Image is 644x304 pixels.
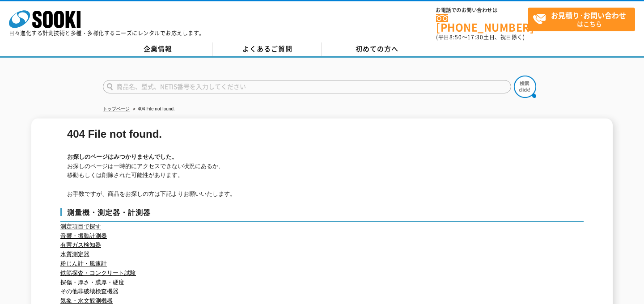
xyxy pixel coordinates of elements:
[436,33,525,41] span: (平日 ～ 土日、祝日除く)
[60,288,119,295] a: その他非破壊検査機器
[436,8,528,13] span: お電話でのお問い合わせは
[436,14,528,32] a: [PHONE_NUMBER]
[67,152,579,162] h2: お探しのページはみつかりませんでした。
[67,130,579,139] h1: 404 File not found.
[60,208,584,222] h3: 測量機・測定器・計測器
[103,42,212,56] a: 企業情報
[528,8,635,31] a: お見積り･お問い合わせはこちら
[551,10,626,21] strong: お見積り･お問い合わせ
[212,42,322,56] a: よくあるご質問
[103,106,130,111] a: トップページ
[60,297,113,304] a: 気象・水文観測機器
[60,223,101,230] a: 測定項目で探す
[356,44,398,54] span: 初めての方へ
[60,241,101,248] a: 有害ガス検知器
[60,232,107,239] a: 音響・振動計測器
[449,33,462,41] span: 8:50
[131,105,175,114] li: 404 File not found.
[533,8,635,30] span: はこちら
[467,33,483,41] span: 17:30
[9,30,205,36] p: 日々進化する計測技術と多種・多様化するニーズにレンタルでお応えします。
[322,42,432,56] a: 初めての方へ
[103,80,511,93] input: 商品名、型式、NETIS番号を入力してください
[60,251,89,258] a: 水質測定器
[514,76,536,98] img: btn_search.png
[60,270,136,276] a: 鉄筋探査・コンクリート試験
[60,260,107,267] a: 粉じん計・風速計
[67,162,579,199] p: お探しのページは一時的にアクセスできない状況にあるか、 移動もしくは削除された可能性があります。 お手数ですが、商品をお探しの方は下記よりお願いいたします。
[60,279,124,286] a: 探傷・厚さ・膜厚・硬度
